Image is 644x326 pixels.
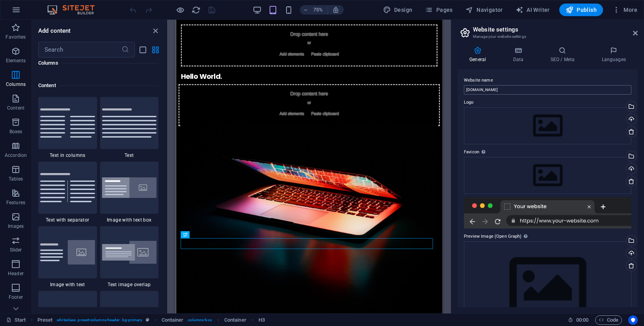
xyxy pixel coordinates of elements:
h4: Languages [590,47,638,63]
button: reload [191,5,201,15]
h6: Session time [568,315,589,325]
span: . whiteclass .preset-columns-header .bg-primary [56,315,142,325]
input: Name... [464,85,631,95]
label: Website name [464,76,631,85]
span: Image with text [38,281,97,288]
p: Tables [9,176,23,182]
input: Search [38,42,121,58]
p: Accordion [5,152,27,158]
span: Text with separator [38,217,97,223]
p: Elements [6,58,26,64]
img: text-with-separator.svg [40,173,95,202]
div: Select files from the file manager, stock photos, or upload file(s) [464,107,631,144]
button: grid-view [151,45,160,54]
h6: Columns [38,58,158,68]
span: AI Writer [516,6,550,14]
span: Text [100,152,159,158]
button: Design [380,4,416,16]
button: More [609,4,640,16]
img: Editor Logo [45,5,104,15]
img: image-with-text-box.svg [102,177,157,198]
h4: SEO / Meta [538,47,590,63]
h6: 75% [312,5,324,15]
nav: breadcrumb [37,315,265,325]
span: Add elements [135,120,174,131]
img: text-with-image-v4.svg [40,240,95,265]
iframe: To enrich screen reader interactions, please activate Accessibility in Grammarly extension settings [176,20,442,313]
div: Text [100,97,159,158]
p: Boxes [9,129,22,135]
a: Click to cancel selection. Double-click to open Pages [6,315,26,325]
p: Favorites [6,34,26,40]
span: Image with text box [100,217,159,223]
div: Text in columns [38,97,97,158]
div: Drop content here [3,86,352,142]
button: list-view [138,45,147,54]
button: AI Writer [512,4,553,16]
p: Features [6,199,25,206]
button: Usercentrics [628,315,638,325]
span: Click to select. Double-click to edit [162,315,184,325]
span: Pages [425,6,452,14]
button: Navigator [462,4,506,16]
img: text.svg [102,108,157,138]
div: Text with separator [38,162,97,223]
span: Click to select. Double-click to edit [37,315,53,325]
span: Design [383,6,413,14]
div: Select files from the file manager, stock photos, or upload file(s) [464,157,631,194]
span: Navigator [465,6,503,14]
p: Footer [9,294,23,300]
span: More [612,6,637,14]
p: Slider [10,247,22,253]
p: Header [8,270,24,277]
span: Text in columns [38,152,97,158]
p: Content [7,105,24,111]
button: 75% [300,5,328,15]
div: Text image overlap [100,226,159,288]
button: Pages [422,4,456,16]
span: : [582,317,583,323]
h4: Data [501,47,538,63]
button: Publish [559,4,603,16]
h4: General [458,47,501,63]
span: Click to select. Double-click to edit [224,315,246,325]
i: This element is a customizable preset [146,318,149,322]
span: Code [599,315,618,325]
h3: Manage your website settings [473,33,622,40]
span: Text image overlap [100,281,159,288]
span: Publish [566,6,597,14]
span: Click to select. Double-click to edit [259,315,265,325]
h6: Add content [38,26,71,35]
div: Design (Ctrl+Alt+Y) [380,4,416,16]
span: 00 00 [576,315,588,325]
span: . columns-box [187,315,212,325]
button: close panel [151,26,160,35]
div: Drop content here [6,6,348,62]
p: Images [8,223,24,229]
img: text-in-columns.svg [40,108,95,138]
i: On resize automatically adjust zoom level to fit chosen device. [332,6,339,13]
h2: Website settings [473,26,638,33]
span: Paste clipboard [177,120,220,131]
label: Preview Image (Open Graph) [464,232,631,241]
img: text-image-overlap.svg [102,241,157,264]
p: Columns [6,81,26,88]
h6: Content [38,81,158,90]
div: Image with text box [100,162,159,223]
span: Paste clipboard [177,41,220,52]
div: Image with text [38,226,97,288]
label: Favicon [464,147,631,157]
span: Add elements [135,41,174,52]
button: Click here to leave preview mode and continue editing [175,5,185,15]
label: Logo [464,98,631,107]
button: Code [595,315,622,325]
